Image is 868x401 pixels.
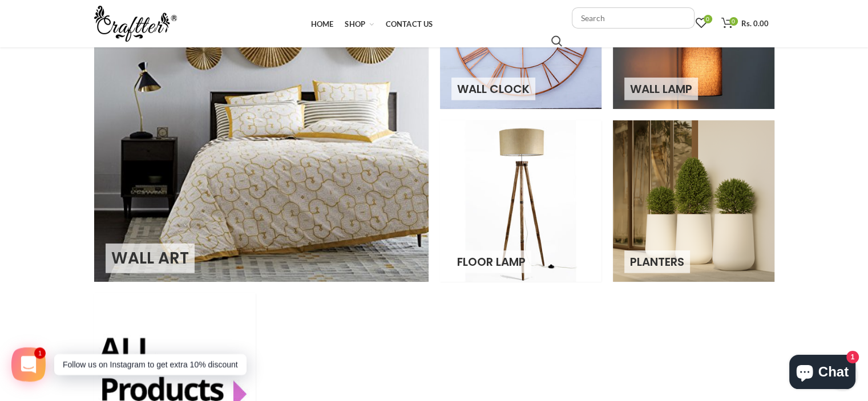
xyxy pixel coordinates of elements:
span: Contact Us [386,19,433,29]
span: 1 [37,350,43,356]
span: Rs. 0.00 [741,19,769,28]
inbox-online-store-chat: Shopify online store chat [786,355,859,392]
a: Home [305,13,339,35]
a: 0 Rs. 0.00 [716,12,774,35]
a: Contact Us [380,13,439,35]
a: Shop [339,13,380,35]
span: 0 [704,15,712,23]
input: Search [551,35,562,47]
span: Shop [345,19,365,29]
span: Home [310,19,333,29]
span: 0 [729,17,738,26]
a: 0 [690,12,713,35]
input: Search [572,7,695,29]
